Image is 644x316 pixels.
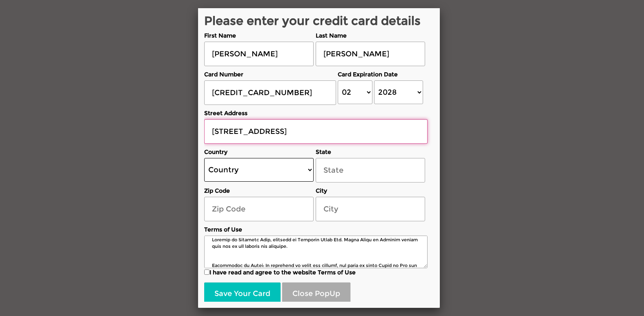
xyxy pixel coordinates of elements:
label: State [316,148,425,156]
label: Card Expiration Date [338,70,425,78]
label: Last Name [316,31,425,40]
label: First Name [204,31,314,40]
button: Save Your Card [204,283,281,305]
input: Zip Code [204,197,314,221]
textarea: Loremip do Sitametc Adip, elitsedd ei Temporin Utlab Etd. Magna Aliqu en Adminim veniam quis nos ... [204,236,428,268]
button: Close PopUp [282,283,350,305]
label: City [316,187,425,195]
label: Terms of Use [204,225,428,234]
label: Country [204,148,314,156]
input: State [316,158,425,182]
label: Card Number [204,70,336,78]
input: City [316,197,425,221]
label: I have read and agree to the website Terms of Use [204,268,428,276]
input: Street Address [204,119,428,144]
label: Street Address [204,109,428,117]
h2: Please enter your credit card details [204,14,428,27]
input: Card Number [204,80,336,105]
label: Zip Code [204,187,314,195]
input: First Name [204,42,314,66]
input: I have read and agree to the website Terms of Use [204,269,209,275]
input: Last Name [316,42,425,66]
